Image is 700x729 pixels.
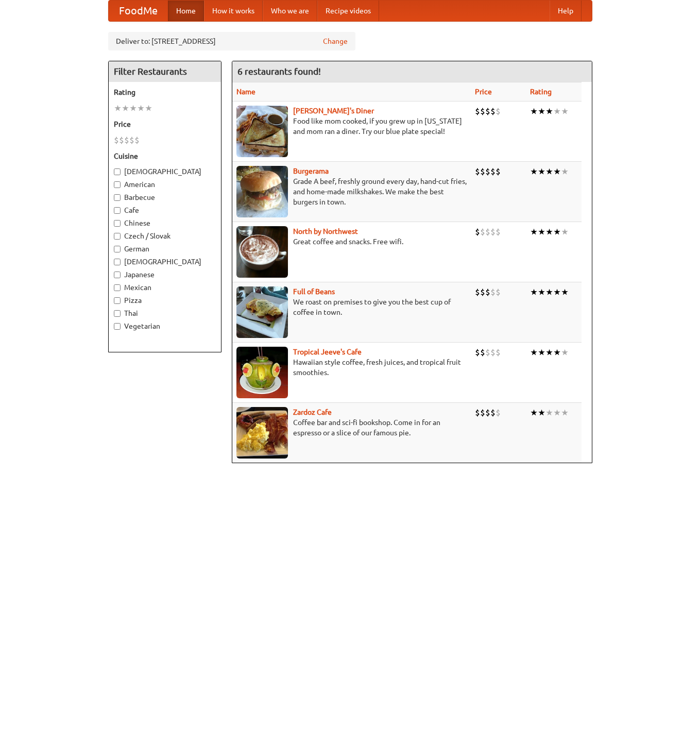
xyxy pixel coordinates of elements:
[293,348,362,356] a: Tropical Jeeve's Cafe
[490,106,496,117] li: $
[475,106,480,117] li: $
[236,347,288,398] img: jeeves.jpg
[485,106,490,117] li: $
[114,87,216,97] h5: Rating
[480,407,485,418] li: $
[293,408,332,416] a: Zardoz Cafe
[545,226,553,238] li: ★
[490,166,496,177] li: $
[114,308,216,318] label: Thai
[114,194,121,201] input: Barbecue
[145,103,152,114] li: ★
[561,226,569,238] li: ★
[550,1,582,21] a: Help
[114,207,121,214] input: Cafe
[545,347,553,358] li: ★
[236,116,467,137] p: Food like mom cooked, if you grew up in [US_STATE] and mom ran a diner. Try our blue plate special!
[114,246,121,252] input: German
[122,103,129,114] li: ★
[124,134,129,146] li: $
[114,166,216,177] label: [DEMOGRAPHIC_DATA]
[236,357,467,378] p: Hawaiian style coffee, fresh juices, and tropical fruit smoothies.
[538,407,545,418] li: ★
[530,347,538,358] li: ★
[545,407,553,418] li: ★
[109,1,168,21] a: FoodMe
[538,286,545,298] li: ★
[114,168,121,175] input: [DEMOGRAPHIC_DATA]
[114,192,216,202] label: Barbecue
[114,297,121,304] input: Pizza
[553,226,561,238] li: ★
[137,103,145,114] li: ★
[263,1,317,21] a: Who we are
[114,259,121,265] input: [DEMOGRAPHIC_DATA]
[119,134,124,146] li: $
[293,227,358,235] a: North by Northwest
[496,286,501,298] li: $
[236,176,467,207] p: Grade A beef, freshly ground every day, hand-cut fries, and home-made milkshakes. We make the bes...
[480,286,485,298] li: $
[114,119,216,129] h5: Price
[561,166,569,177] li: ★
[496,347,501,358] li: $
[114,179,216,190] label: American
[109,61,221,82] h4: Filter Restaurants
[538,347,545,358] li: ★
[530,286,538,298] li: ★
[236,236,467,247] p: Great coffee and snacks. Free wifi.
[545,106,553,117] li: ★
[485,286,490,298] li: $
[530,88,552,96] a: Rating
[204,1,263,21] a: How it works
[475,166,480,177] li: $
[538,106,545,117] li: ★
[236,297,467,317] p: We roast on premises to give you the best cup of coffee in town.
[490,407,496,418] li: $
[129,134,134,146] li: $
[114,151,216,161] h5: Cuisine
[114,134,119,146] li: $
[561,407,569,418] li: ★
[168,1,204,21] a: Home
[490,286,496,298] li: $
[236,106,288,157] img: sallys.jpg
[553,166,561,177] li: ★
[114,257,216,267] label: [DEMOGRAPHIC_DATA]
[490,347,496,358] li: $
[129,103,137,114] li: ★
[475,286,480,298] li: $
[553,347,561,358] li: ★
[475,88,492,96] a: Price
[496,407,501,418] li: $
[114,269,216,280] label: Japanese
[480,347,485,358] li: $
[114,220,121,227] input: Chinese
[475,347,480,358] li: $
[114,282,216,293] label: Mexican
[114,284,121,291] input: Mexican
[490,226,496,238] li: $
[114,231,216,241] label: Czech / Slovak
[545,166,553,177] li: ★
[237,66,321,76] ng-pluralize: 6 restaurants found!
[553,286,561,298] li: ★
[530,407,538,418] li: ★
[561,286,569,298] li: ★
[236,226,288,278] img: north.jpg
[236,417,467,438] p: Coffee bar and sci-fi bookshop. Come in for an espresso or a slice of our famous pie.
[114,272,121,278] input: Japanese
[538,166,545,177] li: ★
[480,106,485,117] li: $
[293,167,329,175] a: Burgerama
[530,106,538,117] li: ★
[114,218,216,228] label: Chinese
[317,1,379,21] a: Recipe videos
[485,226,490,238] li: $
[485,407,490,418] li: $
[114,295,216,306] label: Pizza
[561,106,569,117] li: ★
